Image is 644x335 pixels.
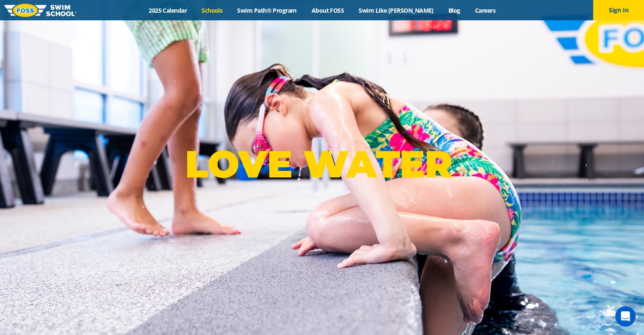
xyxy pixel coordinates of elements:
a: Swim Path® Program [230,6,304,14]
sup: ® [452,150,459,161]
a: 2025 Calendar [141,6,194,14]
a: Careers [467,6,503,14]
a: Blog [441,6,467,14]
a: Schools [194,6,230,14]
a: About FOSS [304,6,351,14]
a: Swim Like [PERSON_NAME] [351,6,441,14]
div: Open Intercom Messenger [615,306,636,327]
p: LOVE WATER [185,141,459,187]
img: FOSS Swim School Logo [4,4,77,17]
